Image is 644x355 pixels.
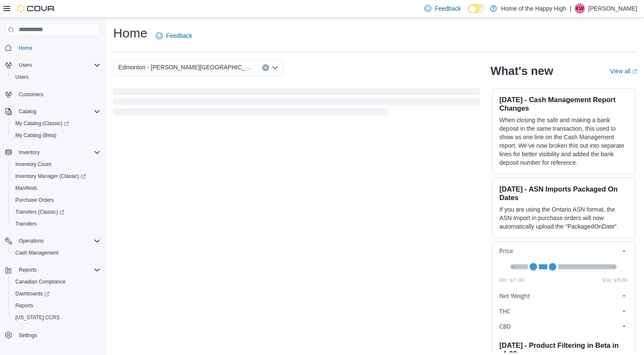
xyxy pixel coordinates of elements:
[19,238,44,244] span: Operations
[570,3,571,14] p: |
[12,183,40,193] a: Manifests
[9,312,104,324] button: [US_STATE] CCRS
[12,248,62,258] a: Cash Management
[15,330,40,341] a: Settings
[9,218,104,230] button: Transfers
[12,171,89,181] a: Inventory Manager (Classic)
[15,147,100,157] span: Inventory
[15,314,60,321] span: [US_STATE] CCRS
[12,277,100,287] span: Canadian Compliance
[12,183,100,193] span: Manifests
[15,302,33,309] span: Reports
[499,205,628,231] p: If you are using the Ontario ASN format, the ASN Import in purchase orders will now automatically...
[2,88,104,100] button: Customers
[15,147,43,157] button: Inventory
[12,130,60,140] a: My Catalog (Beta)
[15,106,40,117] button: Catalog
[15,43,36,53] a: Home
[12,219,100,229] span: Transfers
[12,312,63,323] a: [US_STATE] CCRS
[17,4,55,13] img: Cova
[15,329,100,340] span: Settings
[113,90,480,117] span: Loading
[12,130,100,140] span: My Catalog (Beta)
[19,91,43,98] span: Customers
[610,68,637,74] a: View allExternal link
[12,207,68,217] a: Transfers (Classic)
[12,289,53,299] a: Dashboards
[12,219,40,229] a: Transfers
[490,64,553,78] h2: What's new
[588,3,637,14] p: [PERSON_NAME]
[19,332,37,339] span: Settings
[632,69,637,74] svg: External link
[2,59,104,71] button: Users
[15,265,40,275] button: Reports
[15,89,100,100] span: Customers
[9,129,104,141] button: My Catalog (Beta)
[12,171,100,181] span: Inventory Manager (Classic)
[9,71,104,83] button: Users
[9,194,104,206] button: Purchase Orders
[9,288,104,300] a: Dashboards
[113,25,147,42] h1: Home
[12,312,100,323] span: Washington CCRS
[9,117,104,129] a: My Catalog (Classic)
[575,3,584,14] span: KW
[19,62,32,69] span: Users
[19,266,37,273] span: Reports
[272,64,278,71] button: Open list of options
[15,106,100,117] span: Catalog
[19,45,32,52] span: Home
[499,185,628,202] h3: [DATE] - ASN Imports Packaged On Dates
[166,31,192,40] span: Feedback
[2,106,104,117] button: Catalog
[12,207,100,217] span: Transfers (Classic)
[15,185,37,192] span: Manifests
[15,236,100,246] span: Operations
[2,42,104,54] button: Home
[15,197,54,203] span: Purchase Orders
[15,161,52,168] span: Inventory Count
[2,329,104,341] button: Settings
[9,182,104,194] button: Manifests
[15,278,66,285] span: Canadian Compliance
[12,289,100,299] span: Dashboards
[15,132,57,139] span: My Catalog (Beta)
[2,146,104,158] button: Inventory
[15,290,49,297] span: Dashboards
[435,4,461,13] span: Feedback
[9,300,104,312] button: Reports
[2,264,104,276] button: Reports
[15,236,47,246] button: Operations
[15,60,100,70] span: Users
[118,62,254,72] span: Edmonton - [PERSON_NAME][GEOGRAPHIC_DATA] - Pop's Cannabis
[12,301,37,311] a: Reports
[5,38,100,354] nav: Complex example
[12,72,32,82] a: Users
[15,265,100,275] span: Reports
[12,118,72,129] a: My Catalog (Classic)
[9,247,104,259] button: Cash Management
[9,276,104,288] button: Canadian Compliance
[499,116,628,167] p: When closing the safe and making a bank deposit in the same transaction, this used to show as one...
[15,209,64,215] span: Transfers (Classic)
[12,277,69,287] a: Canadian Compliance
[12,72,100,82] span: Users
[15,74,29,80] span: Users
[15,173,86,180] span: Inventory Manager (Classic)
[9,158,104,170] button: Inventory Count
[9,206,104,218] a: Transfers (Classic)
[9,170,104,182] a: Inventory Manager (Classic)
[2,235,104,247] button: Operations
[12,195,100,205] span: Purchase Orders
[152,27,195,44] a: Feedback
[15,89,47,100] a: Customers
[262,64,269,71] button: Clear input
[575,3,585,14] div: Kyle Wasylyk
[12,248,100,258] span: Cash Management
[12,301,100,311] span: Reports
[12,159,55,169] a: Inventory Count
[15,120,69,127] span: My Catalog (Classic)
